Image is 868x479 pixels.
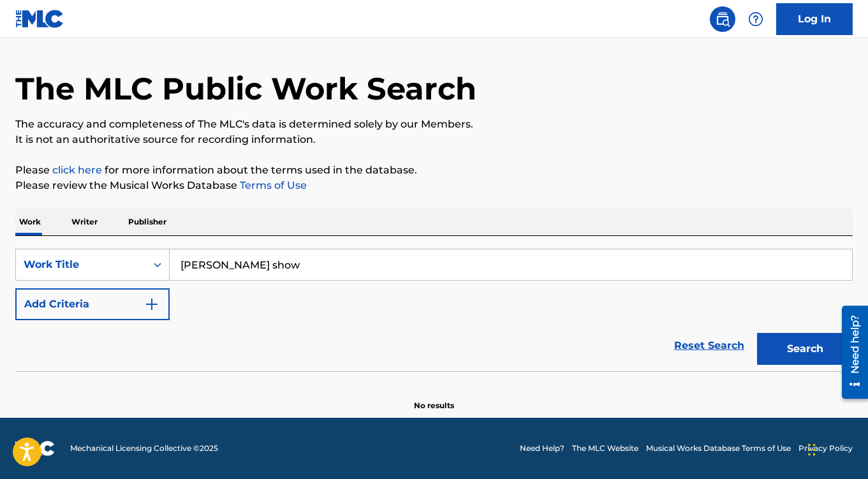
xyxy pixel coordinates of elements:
[757,333,853,365] button: Search
[15,178,853,193] p: Please review the Musical Works Database
[15,163,853,178] p: Please for more information about the terms used in the database.
[24,257,138,272] div: Work Title
[748,11,763,27] img: help
[646,443,791,454] a: Musical Works Database Terms of Use
[15,441,55,456] img: logo
[710,6,735,32] a: Public Search
[776,3,853,35] a: Log In
[715,11,730,27] img: search
[237,179,307,191] a: Terms of Use
[52,164,102,176] a: click here
[15,249,853,371] form: Search Form
[70,443,218,454] span: Mechanical Licensing Collective © 2025
[520,443,564,454] a: Need Help?
[414,385,454,411] p: No results
[808,431,816,469] div: Drag
[572,443,638,454] a: The MLC Website
[832,300,868,403] iframe: Resource Center
[15,10,64,28] img: MLC Logo
[68,209,101,235] p: Writer
[15,132,853,147] p: It is not an authoritative source for recording information.
[15,70,476,108] h1: The MLC Public Work Search
[15,209,45,235] p: Work
[15,117,853,132] p: The accuracy and completeness of The MLC's data is determined solely by our Members.
[743,6,769,32] div: Help
[15,288,170,320] button: Add Criteria
[144,297,159,312] img: 9d2ae6d4665cec9f34b9.svg
[668,332,751,360] a: Reset Search
[798,443,853,454] a: Privacy Policy
[804,418,868,479] iframe: Chat Widget
[124,209,170,235] p: Publisher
